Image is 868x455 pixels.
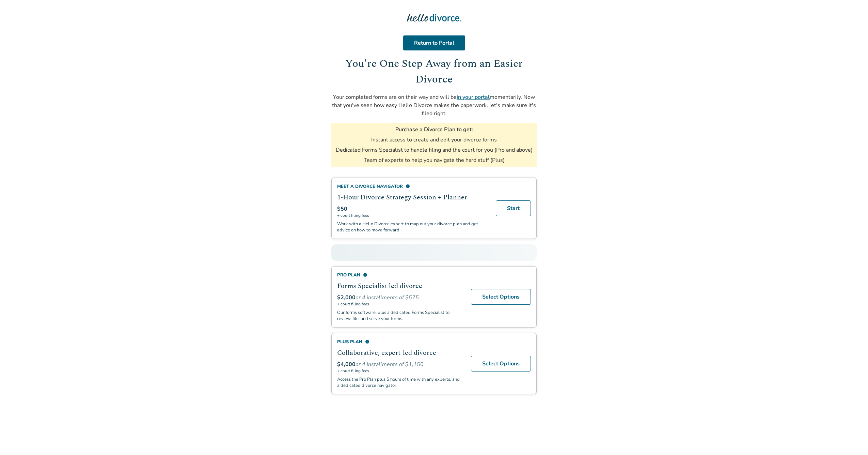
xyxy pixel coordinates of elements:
[337,213,488,218] span: + court filing fees
[331,56,537,88] h1: You're One Step Away from an Easier Divorce
[457,93,490,101] a: in your portal
[337,281,463,291] h2: Forms Specialist led divorce
[337,309,463,322] p: Our forms software, plus a dedicated Forms Specialist to review, file, and serve your forms.
[337,205,347,213] span: $50
[337,368,463,374] span: + court filing fees
[337,339,463,345] div: Plus Plan
[337,361,463,368] div: or 4 installments of $1,150
[496,200,531,216] a: Start
[337,272,463,278] div: Pro Plan
[337,301,463,307] span: + court filing fees
[403,35,465,50] a: Return to Portal
[406,184,410,188] span: info
[364,156,505,164] li: Team of experts to help you navigate the hard stuff (Plus)
[395,126,473,133] h3: Purchase a Divorce Plan to get:
[337,294,463,301] div: or 4 installments of $575
[371,136,497,143] li: Instant access to create and edit your divorce forms
[337,348,463,358] h2: Collaborative, expert-led divorce
[331,93,537,118] p: Your completed forms are on their way and will be momentarily. Now that you've seen how easy Hell...
[337,183,488,189] div: Meet a divorce navigator
[337,221,488,233] p: Work with a Hello Divorce expert to map out your divorce plan and get advice on how to move forward.
[336,146,533,154] li: Dedicated Forms Specialist to handle filing and the court for you (Pro and above)
[337,376,463,389] p: Access the Pro Plan plus 5 hours of time with any experts, and a dedicated divorce navigator.
[337,361,356,368] span: $4,000
[363,273,367,277] span: info
[337,294,356,301] span: $2,000
[337,192,488,202] h2: 1-Hour Divorce Strategy Session + Planner
[471,289,531,305] a: Select Options
[407,11,461,25] img: Hello Divorce Logo
[365,339,369,344] span: info
[471,356,531,371] a: Select Options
